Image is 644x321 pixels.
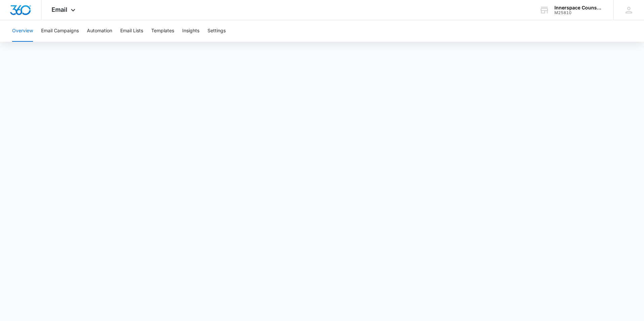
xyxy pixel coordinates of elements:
[554,10,604,15] div: account id
[151,20,174,42] button: Templates
[12,20,33,42] button: Overview
[182,20,199,42] button: Insights
[87,20,112,42] button: Automation
[41,20,79,42] button: Email Campaigns
[207,20,226,42] button: Settings
[554,5,604,10] div: account name
[120,20,143,42] button: Email Lists
[52,6,67,13] span: Email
